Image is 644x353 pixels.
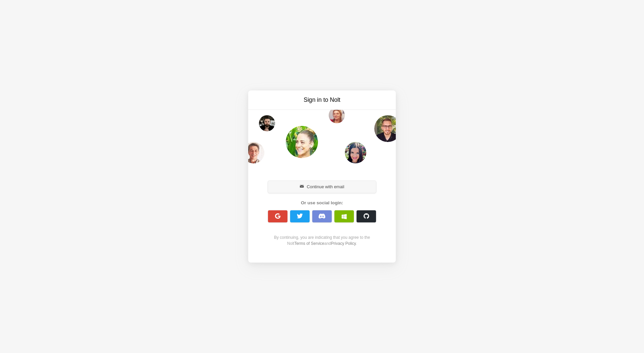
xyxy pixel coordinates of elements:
a: Terms of Service [294,241,324,246]
button: Continue with email [268,181,376,193]
div: Or use social login: [264,200,380,206]
h3: Sign in to Nolt [266,96,378,104]
a: Privacy Policy [331,241,356,246]
div: By continuing, you are indicating that you agree to the Nolt and . [264,234,380,246]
